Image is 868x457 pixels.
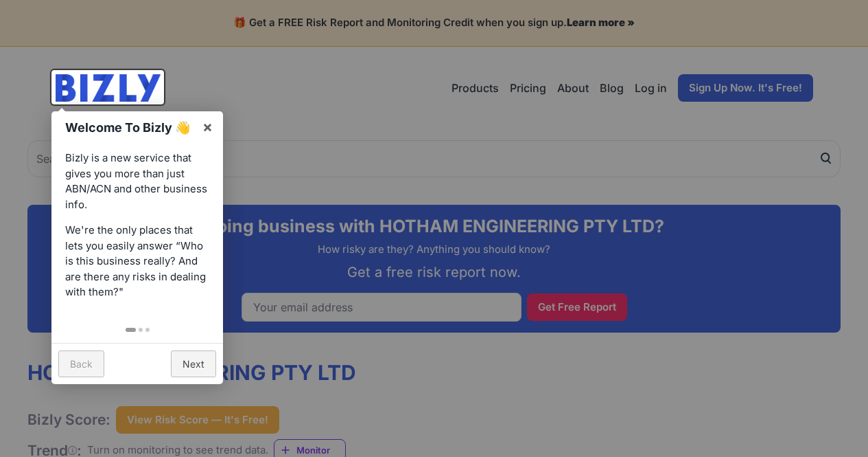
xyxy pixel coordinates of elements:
[65,223,209,300] p: We're the only places that lets you easily answer “Who is this business really? And are there any...
[65,118,195,137] h1: Welcome To Bizly 👋
[58,350,104,377] a: Back
[171,350,216,377] a: Next
[192,111,223,142] a: ×
[65,151,209,212] p: Bizly is a new service that gives you more than just ABN/ACN and other business info.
